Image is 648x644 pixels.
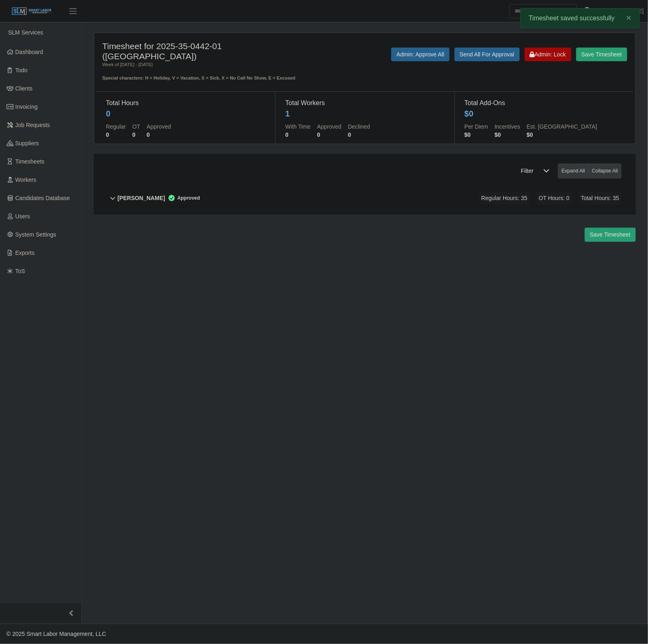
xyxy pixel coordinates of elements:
[495,123,520,131] dt: Incentives
[530,51,566,58] span: Admin: Lock
[106,123,126,131] dt: Regular
[15,158,45,165] span: Timesheets
[558,164,622,179] div: bulk actions
[6,631,106,637] span: © 2025 Smart Labor Management, LLC
[588,164,622,179] button: Collapse All
[579,192,622,205] span: Total Hours: 35
[479,192,530,205] span: Regular Hours: 35
[285,123,310,131] dt: With Time
[165,194,200,202] span: Approved
[15,231,56,238] span: System Settings
[102,41,314,61] h4: Timesheet for 2025-35-0442-01 ([GEOGRAPHIC_DATA])
[15,140,39,146] span: Suppliers
[520,8,640,28] div: Timesheet saved successfully
[317,131,342,139] dd: 0
[132,123,140,131] dt: OT
[285,131,310,139] dd: 0
[15,177,37,183] span: Workers
[15,85,33,92] span: Clients
[15,250,34,256] span: Exports
[132,131,140,139] dd: 0
[15,67,28,73] span: Todo
[527,123,597,131] dt: Est. [GEOGRAPHIC_DATA]
[11,7,52,16] img: SLM Logo
[465,123,488,131] dt: Per Diem
[391,47,450,61] button: Admin: Approve All
[348,123,370,131] dt: Declined
[146,131,171,139] dd: 0
[495,131,520,139] dd: $0
[285,108,290,119] div: 1
[118,194,165,202] b: [PERSON_NAME]
[525,47,571,61] button: Admin: Lock
[106,98,265,108] dt: Total Hours
[102,61,314,68] div: Week of [DATE] - [DATE]
[146,123,171,131] dt: Approved
[15,195,70,201] span: Candidates Database
[454,47,520,61] button: Send All For Approval
[8,29,43,36] span: SLM Services
[597,7,644,15] a: [PERSON_NAME]
[465,108,474,119] div: $0
[576,47,627,61] button: Save Timesheet
[348,131,370,139] dd: 0
[516,164,538,179] span: Filter
[585,228,636,242] button: Save Timesheet
[527,131,597,139] dd: $0
[465,98,624,108] dt: Total Add-Ons
[108,182,622,215] button: [PERSON_NAME] Approved Regular Hours: 35 OT Hours: 0 Total Hours: 35
[317,123,342,131] dt: Approved
[510,4,577,18] input: Search
[465,131,488,139] dd: $0
[15,213,30,220] span: Users
[106,131,126,139] dd: 0
[15,103,38,110] span: Invoicing
[15,268,25,274] span: ToS
[102,68,314,82] div: Special characters: H = Holiday, V = Vacation, S = Sick, X = No Call No Show, E = Excused
[536,192,572,205] span: OT Hours: 0
[15,49,43,55] span: Dashboard
[15,122,50,128] span: Job Requests
[558,164,589,179] button: Expand All
[106,108,110,119] div: 0
[285,98,444,108] dt: Total Workers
